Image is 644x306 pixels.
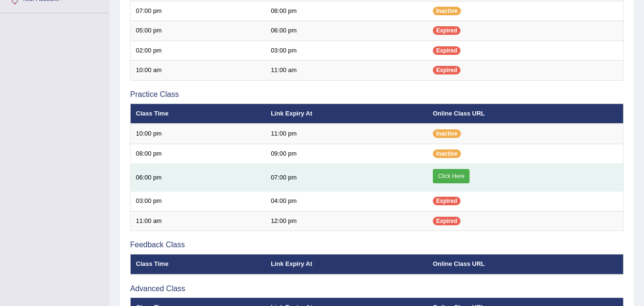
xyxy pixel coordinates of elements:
td: 08:00 pm [131,144,266,164]
td: 06:00 pm [266,21,428,41]
span: Inactive [433,149,461,158]
span: Expired [433,26,460,35]
td: 07:00 pm [266,164,428,191]
span: Inactive [433,7,461,15]
th: Online Class URL [428,104,624,124]
span: Expired [433,66,460,74]
td: 10:00 am [131,61,266,81]
a: Click Here [433,169,470,183]
td: 11:00 pm [266,124,428,144]
td: 05:00 pm [131,21,266,41]
span: Expired [433,197,460,205]
span: Inactive [433,129,461,138]
span: Expired [433,46,460,55]
td: 09:00 pm [266,144,428,164]
td: 10:00 pm [131,124,266,144]
td: 11:00 am [131,211,266,231]
h3: Advanced Class [130,285,624,293]
h3: Feedback Class [130,241,624,249]
td: 02:00 pm [131,41,266,61]
th: Link Expiry At [266,104,428,124]
th: Class Time [131,254,266,274]
td: 04:00 pm [266,191,428,211]
td: 03:00 pm [266,41,428,61]
span: Expired [433,217,460,225]
th: Link Expiry At [266,254,428,274]
h3: Practice Class [130,90,624,99]
td: 08:00 pm [266,1,428,21]
td: 11:00 am [266,61,428,81]
th: Online Class URL [428,254,624,274]
th: Class Time [131,104,266,124]
td: 03:00 pm [131,191,266,211]
td: 12:00 pm [266,211,428,231]
td: 07:00 pm [131,1,266,21]
td: 06:00 pm [131,164,266,191]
